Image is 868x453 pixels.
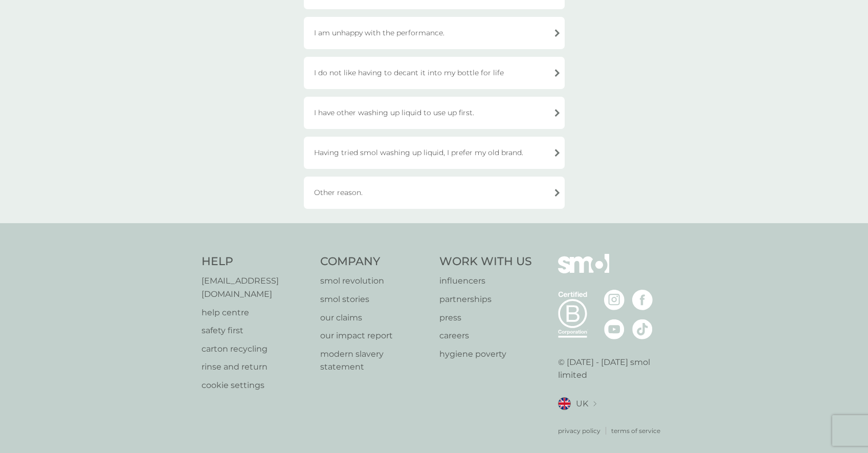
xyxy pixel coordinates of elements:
a: safety first [202,324,310,337]
a: rinse and return [202,360,310,374]
img: UK flag [558,397,571,410]
div: I do not like having to decant it into my bottle for life [304,57,565,89]
h4: Work With Us [439,254,532,270]
h4: Company [320,254,429,270]
div: I have other washing up liquid to use up first. [304,97,565,129]
a: hygiene poverty [439,348,532,361]
p: © [DATE] - [DATE] smol limited [558,356,667,382]
img: visit the smol Tiktok page [632,319,653,339]
a: careers [439,329,532,342]
a: privacy policy [558,426,600,436]
img: visit the smol Instagram page [604,290,625,310]
a: partnerships [439,293,532,306]
img: smol [558,254,609,289]
img: visit the smol Facebook page [632,290,653,310]
img: visit the smol Youtube page [604,319,625,339]
a: smol stories [320,293,429,306]
a: our claims [320,311,429,325]
img: select a new location [593,401,596,407]
div: Having tried smol washing up liquid, I prefer my old brand. [304,137,565,169]
a: modern slavery statement [320,348,429,374]
a: carton recycling [202,342,310,356]
a: influencers [439,274,532,288]
h4: Help [202,254,310,270]
div: I am unhappy with the performance. [304,17,565,49]
a: smol revolution [320,274,429,288]
a: press [439,311,532,325]
span: UK [576,397,588,411]
a: terms of service [611,426,660,436]
a: our impact report [320,329,429,342]
a: [EMAIL_ADDRESS][DOMAIN_NAME] [202,274,310,300]
a: help centre [202,306,310,319]
div: Other reason. [304,177,565,209]
a: cookie settings [202,379,310,392]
